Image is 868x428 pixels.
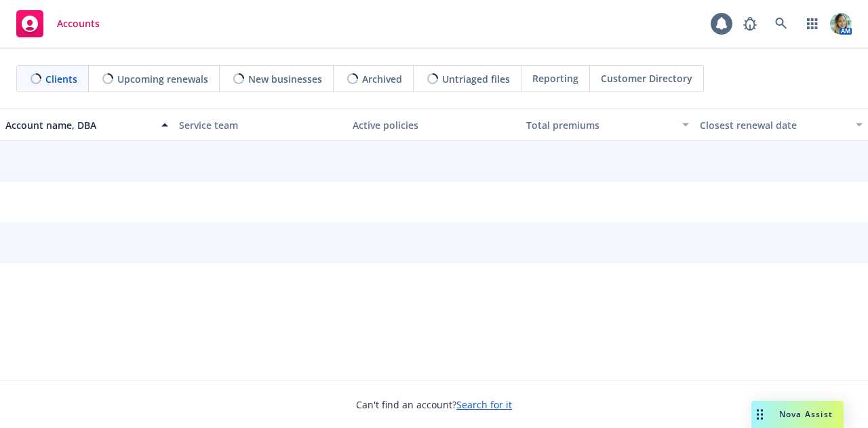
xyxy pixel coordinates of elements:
span: Nova Assist [779,408,833,420]
div: Service team [179,118,342,132]
div: Drag to move [751,401,768,428]
button: Active policies [347,109,521,141]
a: Report a Bug [736,10,764,37]
div: Closest renewal date [700,118,848,132]
div: Account name, DBA [5,118,153,132]
span: Upcoming renewals [117,72,208,86]
a: Search for it [456,398,512,411]
a: Switch app [799,10,826,37]
button: Nova Assist [751,401,844,428]
span: Archived [362,72,402,86]
span: Accounts [57,18,100,29]
button: Service team [174,109,347,141]
div: Total premiums [526,118,674,132]
button: Closest renewal date [694,109,868,141]
button: Total premiums [521,109,694,141]
span: Customer Directory [601,71,692,85]
span: Clients [45,72,77,86]
a: Accounts [11,5,105,43]
span: New businesses [248,72,322,86]
img: photo [830,13,852,35]
div: Active policies [353,118,515,132]
span: Reporting [532,71,578,85]
span: Untriaged files [442,72,510,86]
span: Can't find an account? [356,397,512,412]
a: Search [768,10,795,37]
